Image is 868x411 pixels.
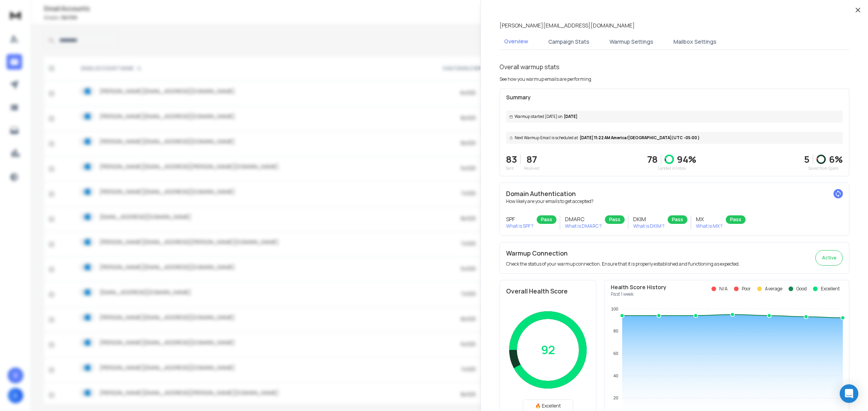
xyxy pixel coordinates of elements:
[821,286,840,292] p: Excellent
[647,165,696,171] p: Landed in Inbox
[669,33,721,50] button: Mailbox Settings
[506,223,534,229] p: What is SPF ?
[544,33,594,50] button: Campaign Stats
[719,286,728,292] p: N/A
[815,250,843,266] button: Active
[515,135,578,141] span: Next Warmup Email is scheduled at
[696,223,723,229] p: What is MX ?
[506,249,740,258] h2: Warmup Connection
[506,261,740,267] p: Check the status of your warmup connection. Ensure that it is properly established and functionin...
[613,396,618,400] tspan: 20
[506,287,590,296] h2: Overall Health Score
[611,283,666,291] p: Health Score History
[829,153,843,165] p: 6 %
[696,215,723,223] h3: MX
[742,286,751,292] p: Poor
[677,153,696,165] p: 94 %
[840,384,858,403] div: Open Intercom Messenger
[668,215,687,224] div: Pass
[796,286,807,292] p: Good
[541,343,555,357] p: 92
[605,33,658,50] button: Warmup Settings
[613,329,618,333] tspan: 80
[506,215,534,223] h3: SPF
[633,215,665,223] h3: DKIM
[506,153,517,165] p: 83
[506,198,843,205] p: How likely are your emails to get accepted?
[524,165,539,171] p: Received
[524,153,539,165] p: 87
[633,223,665,229] p: What is DKIM ?
[506,165,517,171] p: Sent
[506,111,843,123] div: [DATE]
[804,153,809,165] strong: 5
[804,165,843,171] p: Saved from Spam
[537,215,556,224] div: Pass
[499,33,533,51] button: Overview
[565,223,602,229] p: What is DMARC ?
[515,114,562,119] span: Warmup started [DATE] on
[611,291,666,297] p: Past 1 week
[611,307,618,311] tspan: 100
[506,94,843,101] p: Summary
[613,373,618,378] tspan: 40
[565,215,602,223] h3: DMARC
[506,189,843,198] h2: Domain Authentication
[605,215,625,224] div: Pass
[613,351,618,356] tspan: 60
[647,153,658,165] p: 78
[506,132,843,144] div: [DATE] 11:22 AM America/[GEOGRAPHIC_DATA] (UTC -05:00 )
[499,76,591,82] p: See how you warmup emails are performing
[499,22,635,29] p: [PERSON_NAME][EMAIL_ADDRESS][DOMAIN_NAME]
[499,62,560,72] h1: Overall warmup stats
[765,286,782,292] p: Average
[726,215,746,224] div: Pass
